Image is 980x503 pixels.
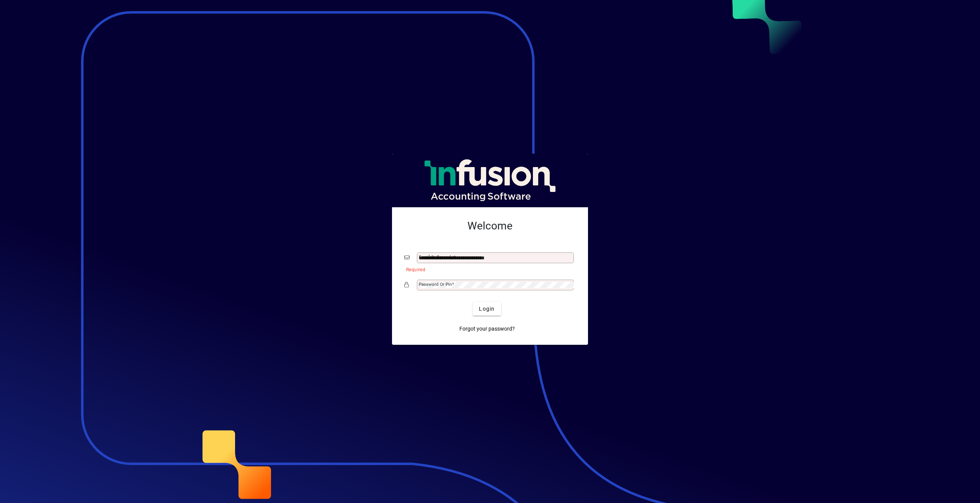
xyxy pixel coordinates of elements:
span: Login [479,305,495,313]
a: Forgot your password? [456,322,518,336]
span: Forgot your password? [459,325,515,333]
button: Login [473,302,501,316]
mat-label: Email or Barcode [419,254,453,260]
mat-error: Required [406,265,570,273]
mat-label: Password or Pin [419,282,452,287]
h2: Welcome [404,220,576,233]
